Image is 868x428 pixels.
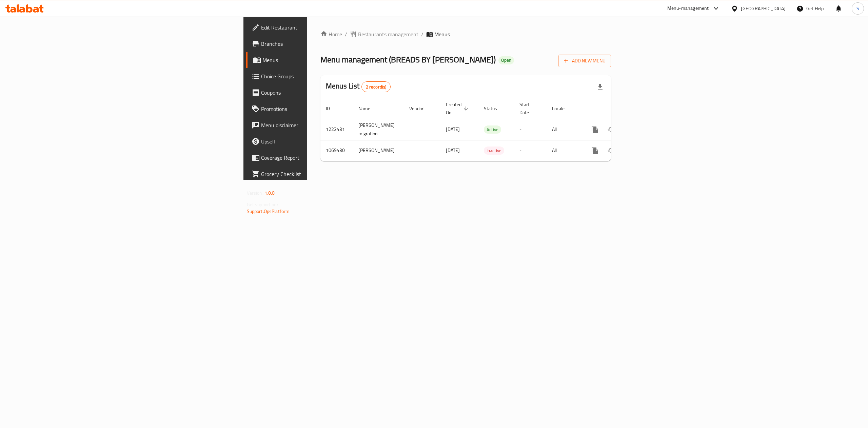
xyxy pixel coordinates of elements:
[603,142,619,159] button: Change Status
[261,23,383,32] span: Edit Restaurant
[261,137,383,145] span: Upsell
[320,98,657,161] table: enhanced table
[592,79,608,95] div: Export file
[246,150,389,166] a: Coverage Report
[446,146,460,155] span: [DATE]
[498,56,514,64] div: Open
[246,84,389,101] a: Coupons
[247,207,290,216] a: Support.OpsPlatform
[603,121,619,138] button: Change Status
[246,133,389,150] a: Upsell
[856,5,859,12] span: S
[587,121,603,138] button: more
[484,147,504,155] span: Inactive
[246,101,389,117] a: Promotions
[498,57,514,63] span: Open
[326,104,339,113] span: ID
[358,104,379,113] span: Name
[361,81,391,92] div: Total records count
[261,72,383,80] span: Choice Groups
[552,104,573,113] span: Locale
[741,5,786,12] div: [GEOGRAPHIC_DATA]
[326,81,391,92] h2: Menus List
[558,55,611,67] button: Add New Menu
[246,19,389,36] a: Edit Restaurant
[261,40,383,48] span: Branches
[547,119,581,140] td: All
[587,142,603,159] button: more
[246,166,389,182] a: Grocery Checklist
[581,98,657,119] th: Actions
[484,126,501,134] span: Active
[261,89,383,97] span: Coupons
[246,117,389,133] a: Menu disclaimer
[484,104,506,113] span: Status
[320,30,611,38] nav: breadcrumb
[261,105,383,113] span: Promotions
[434,30,450,38] span: Menus
[247,200,278,209] span: Get support on:
[247,189,263,197] span: Version:
[519,100,538,117] span: Start Date
[514,119,547,140] td: -
[667,4,709,13] div: Menu-management
[261,170,383,178] span: Grocery Checklist
[264,189,275,197] span: 1.0.0
[262,56,383,64] span: Menus
[421,30,423,38] li: /
[261,154,383,162] span: Coverage Report
[362,84,391,90] span: 2 record(s)
[246,68,389,84] a: Choice Groups
[564,57,606,65] span: Add New Menu
[409,104,432,113] span: Vendor
[514,140,547,161] td: -
[446,100,470,117] span: Created On
[246,36,389,52] a: Branches
[261,121,383,129] span: Menu disclaimer
[446,125,460,134] span: [DATE]
[320,52,496,67] span: Menu management ( BREADS BY [PERSON_NAME] )
[246,52,389,68] a: Menus
[547,140,581,161] td: All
